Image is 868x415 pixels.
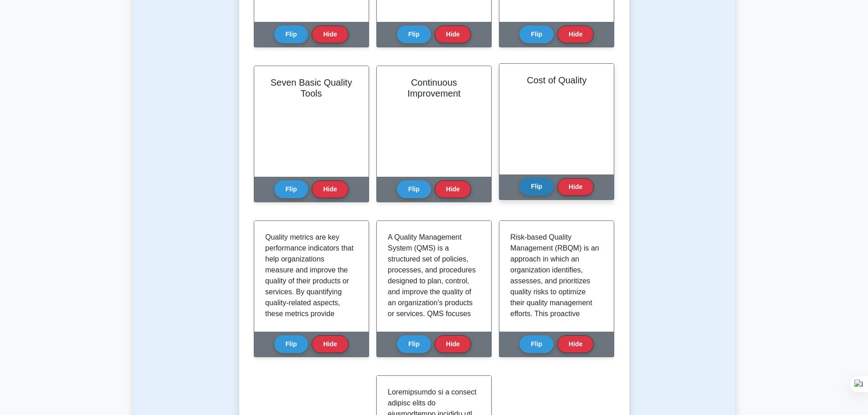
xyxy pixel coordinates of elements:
button: Hide [557,26,594,43]
button: Flip [519,178,554,195]
button: Flip [274,26,308,43]
button: Flip [519,26,554,43]
button: Flip [274,335,308,353]
button: Flip [519,335,554,353]
button: Hide [435,335,471,353]
button: Hide [557,178,594,196]
h2: Seven Basic Quality Tools [265,77,358,99]
button: Hide [557,335,594,353]
h2: Continuous Improvement [388,77,480,99]
button: Flip [274,180,308,198]
h2: Cost of Quality [510,75,603,86]
button: Hide [435,26,471,43]
button: Hide [312,26,348,43]
button: Flip [397,335,431,353]
button: Hide [312,180,348,198]
button: Hide [435,180,471,198]
button: Flip [397,180,431,198]
button: Flip [397,26,431,43]
button: Hide [312,335,348,353]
